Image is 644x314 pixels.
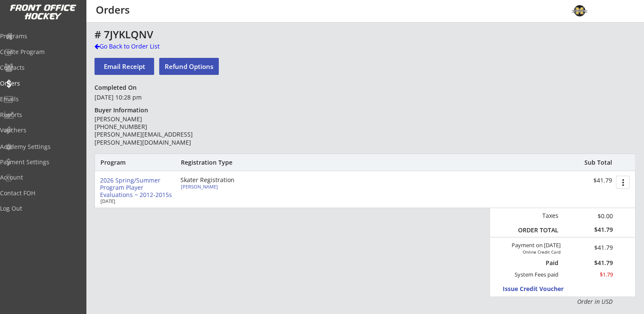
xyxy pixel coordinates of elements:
div: Completed On [94,84,140,91]
div: [DATE] [100,199,169,203]
div: Taxes [514,212,558,220]
div: Skater Registration [180,177,278,183]
div: [PERSON_NAME] [PHONE_NUMBER] [PERSON_NAME][EMAIL_ADDRESS][PERSON_NAME][DOMAIN_NAME] [94,115,218,146]
button: more_vert [616,176,630,189]
div: Payment on [DATE] [493,242,561,249]
div: [PERSON_NAME] [181,184,276,189]
button: Email Receipt [94,58,154,75]
div: 2026 Spring/Summer Program Player Evaluations ~ 2012-2015s [100,177,174,198]
button: Refund Options [159,58,219,75]
div: # 7JYKLQNV [94,29,502,40]
div: Paid [519,259,558,267]
div: $41.79 [572,245,613,251]
button: Issue Credit Voucher [503,283,581,294]
div: Order in USD [514,297,613,306]
div: Program [100,159,146,166]
div: $41.79 [564,226,613,234]
div: Online Credit Card [512,249,561,254]
div: ORDER TOTAL [514,226,558,234]
div: $0.00 [564,211,613,220]
div: Buyer Information [94,106,152,114]
div: $1.79 [564,271,613,278]
div: [DATE] 10:28 pm [94,93,218,102]
div: $41.79 [559,177,612,184]
div: System Fees paid [507,271,558,278]
div: Registration Type [181,159,278,166]
div: Sub Total [575,159,612,166]
div: $41.79 [564,260,613,266]
div: Go Back to Order List [94,42,182,51]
